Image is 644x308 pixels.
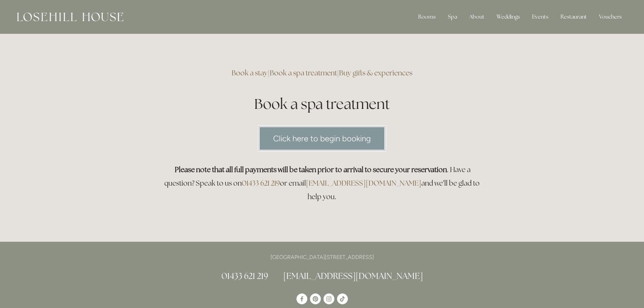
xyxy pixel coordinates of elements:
a: Book a stay [232,68,268,77]
a: Losehill House Hotel & Spa [296,293,307,304]
h3: . Have a question? Speak to us on or email and we’ll be glad to help you. [161,163,484,204]
a: Instagram [324,293,334,304]
strong: Please note that all full payments will be taken prior to arrival to secure your reservation [175,165,447,174]
div: Weddings [491,10,525,24]
div: Restaurant [555,10,592,24]
a: Book a spa treatment [270,68,337,77]
a: Pinterest [310,293,321,304]
h1: Book a spa treatment [161,94,484,114]
a: TikTok [337,293,348,304]
a: Buy gifts & experiences [339,68,412,77]
div: Spa [443,10,462,24]
a: Vouchers [594,10,627,24]
a: [EMAIL_ADDRESS][DOMAIN_NAME] [283,270,423,281]
a: [EMAIL_ADDRESS][DOMAIN_NAME] [306,179,421,188]
div: About [464,10,490,24]
h3: | | [161,66,484,80]
a: 01433 621 219 [242,179,280,188]
div: Rooms [413,10,441,24]
p: [GEOGRAPHIC_DATA][STREET_ADDRESS] [161,253,484,262]
img: Losehill House [17,13,123,21]
a: Click here to begin booking [258,125,386,151]
div: Events [527,10,554,24]
a: 01433 621 219 [221,270,268,281]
